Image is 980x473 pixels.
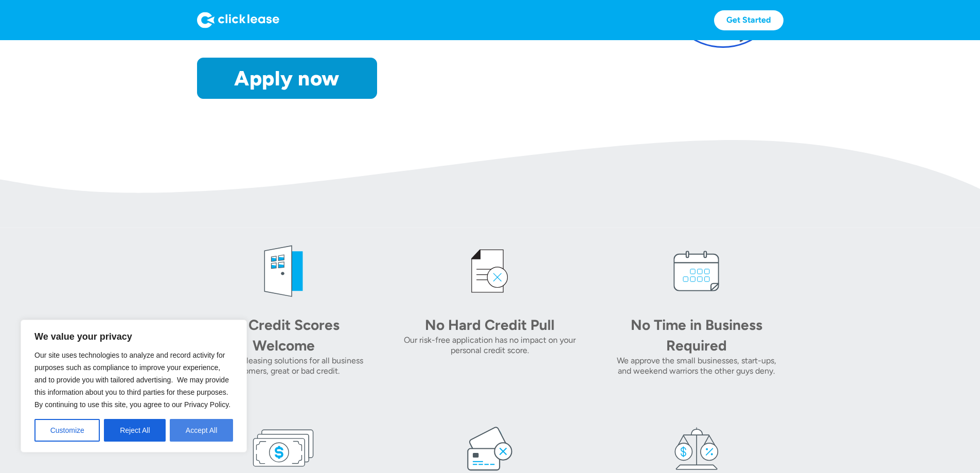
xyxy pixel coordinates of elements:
button: Accept All [170,419,233,442]
div: No Hard Credit Pull [418,314,562,335]
img: credit icon [459,240,521,302]
div: We approve the small businesses, start-ups, and weekend warriors the other guys deny. [610,356,783,376]
a: Apply now [197,58,377,99]
div: All Credit Scores Welcome [211,314,355,356]
div: Equipment leasing solutions for all business customers, great or bad credit. [197,356,370,376]
img: welcome icon [253,240,314,302]
span: Our site uses technologies to analyze and record activity for purposes such as compliance to impr... [34,351,230,409]
button: Reject All [104,419,166,442]
button: Customize [34,419,100,442]
img: calendar icon [666,240,727,302]
img: Logo [197,12,279,28]
p: We value your privacy [34,330,233,343]
a: Get Started [714,10,783,30]
div: Our risk-free application has no impact on your personal credit score. [403,335,577,356]
div: No Time in Business Required [625,314,769,356]
div: We value your privacy [21,320,247,452]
